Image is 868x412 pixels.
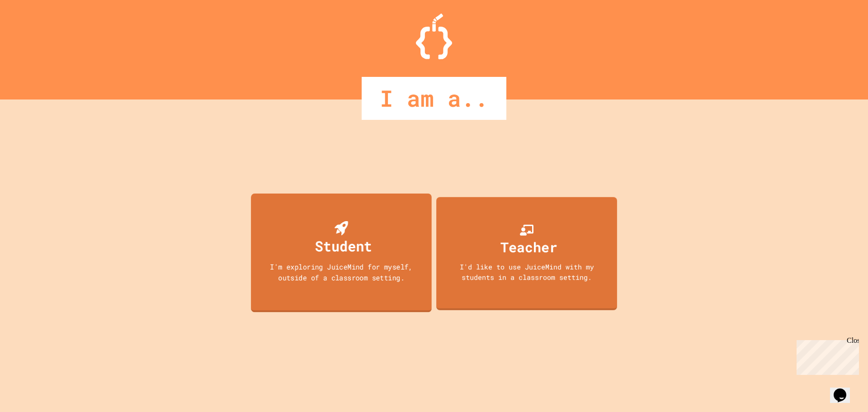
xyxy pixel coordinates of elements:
[445,261,608,282] div: I'd like to use JuiceMind with my students in a classroom setting.
[260,261,423,283] div: I'm exploring JuiceMind for myself, outside of a classroom setting.
[416,14,452,59] img: Logo.svg
[362,77,506,120] div: I am a..
[4,4,62,57] div: Chat with us now!Close
[315,235,372,256] div: Student
[830,376,859,403] iframe: chat widget
[793,336,859,375] iframe: chat widget
[500,237,557,257] div: Teacher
